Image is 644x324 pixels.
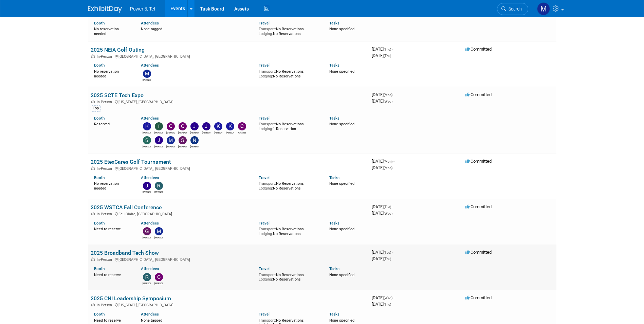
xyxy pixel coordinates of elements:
a: Attendees [141,221,159,226]
div: None tagged [141,25,254,32]
a: 2025 SCTE Tech Expo [91,92,144,98]
div: Nate Derbyshire [190,144,199,148]
a: 2025 NEIA Golf Outing [91,47,145,53]
span: Transport: [259,27,276,31]
a: Attendees [141,266,159,271]
div: Mike Kruszewski [166,144,175,148]
span: Lodging: [259,32,273,36]
span: (Wed) [384,296,392,300]
span: - [393,159,394,164]
span: (Thu) [384,54,391,58]
a: Booth [94,221,105,226]
span: Lodging: [259,232,273,236]
a: Tasks [329,266,339,271]
a: Tasks [329,21,339,25]
a: Attendees [141,21,159,25]
div: Reserved [94,121,131,127]
a: Booth [94,116,105,121]
span: [DATE] [372,165,392,170]
img: Michael Mackeben [155,227,163,235]
img: Gus Vasilakis [179,136,187,144]
a: Tasks [329,116,339,121]
span: Committed [465,295,492,300]
span: (Tue) [384,205,391,209]
img: CHRISTEN Gowens [167,122,175,130]
span: [DATE] [372,159,394,164]
div: Scott Wisneski [143,144,151,148]
img: Gary Mau [143,227,151,235]
img: ExhibitDay [88,6,122,13]
span: - [392,47,393,52]
div: [GEOGRAPHIC_DATA], [GEOGRAPHIC_DATA] [91,165,366,171]
a: Tasks [329,221,339,226]
a: Attendees [141,312,159,317]
span: In-Person [97,303,114,307]
img: Madalyn Bobbitt [537,2,550,15]
div: [GEOGRAPHIC_DATA], [GEOGRAPHIC_DATA] [91,256,366,262]
a: Attendees [141,116,159,121]
span: Committed [465,204,492,209]
span: Transport: [259,69,276,74]
a: Booth [94,63,105,68]
span: Transport: [259,273,276,277]
div: No Reservations No Reservations [259,226,319,236]
img: Robin Mayne [143,273,151,281]
img: Mike Brems [143,70,151,78]
img: Chad Smith [155,273,163,281]
img: In-Person Event [91,257,95,261]
a: Attendees [141,63,159,68]
a: Travel [259,175,270,180]
img: Kevin Wilkes [143,122,151,130]
div: Tammy Pilkington [154,130,163,134]
span: Committed [465,159,492,164]
div: Kevin Stevens [214,130,222,134]
img: Jeff Porter [155,136,163,144]
div: Robert Zuzek [154,190,163,194]
img: Nate Derbyshire [190,136,199,144]
a: Tasks [329,312,339,317]
span: Transport: [259,318,276,323]
span: In-Person [97,100,114,104]
img: Jerry Johnson [143,182,151,190]
img: Jon Schatz [202,122,210,130]
div: No reservation needed [94,68,131,78]
span: (Thu) [384,303,391,306]
span: None specified [329,273,354,277]
div: Charity Deaton [238,130,246,134]
a: Tasks [329,175,339,180]
img: Collins O'Toole [179,122,187,130]
span: (Mon) [384,160,392,163]
img: In-Person Event [91,303,95,306]
span: Power & Tel [130,6,155,12]
img: Mike Kruszewski [167,136,175,144]
img: Kevin Stevens [214,122,222,130]
div: [GEOGRAPHIC_DATA], [GEOGRAPHIC_DATA] [91,53,366,59]
span: (Wed) [384,100,392,103]
a: 2025 WSTCA Fall Conference [91,204,162,211]
a: Search [497,3,528,15]
div: Mike Brems [143,78,151,82]
a: Travel [259,312,270,317]
span: Lodging: [259,74,273,78]
span: Committed [465,250,492,255]
a: Travel [259,116,270,121]
img: Robert Zuzek [155,182,163,190]
img: Scott Wisneski [143,136,151,144]
span: In-Person [97,212,114,216]
span: [DATE] [372,295,394,300]
span: Committed [465,47,492,52]
span: In-Person [97,257,114,262]
span: [DATE] [372,256,391,261]
span: Lodging: [259,277,273,282]
img: In-Person Event [91,212,95,215]
span: Transport: [259,227,276,231]
div: No reservation needed [94,180,131,191]
a: 2025 Broadband Tech Show [91,250,159,256]
a: Travel [259,63,270,68]
div: Need to reserve [94,226,131,232]
span: [DATE] [372,98,392,104]
span: None specified [329,69,354,74]
a: Booth [94,175,105,180]
div: Robin Mayne [143,281,151,285]
span: - [392,250,393,255]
